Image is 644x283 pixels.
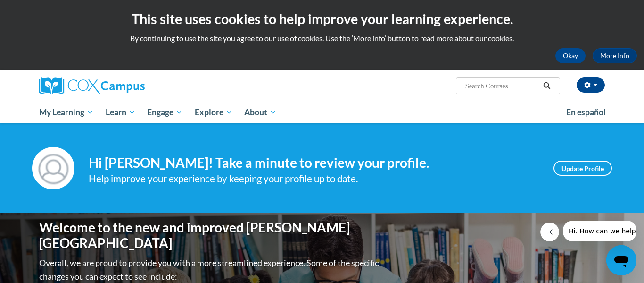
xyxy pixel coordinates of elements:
div: Main menu [25,102,619,123]
a: Learn [99,102,141,123]
span: My Learning [39,107,93,118]
a: Engage [141,102,189,123]
iframe: Message from company [563,221,636,241]
img: Profile Image [32,147,74,189]
a: About [239,102,283,123]
h1: Welcome to the new and improved [PERSON_NAME][GEOGRAPHIC_DATA] [39,220,381,251]
h2: This site uses cookies to help improve your learning experience. [7,9,637,28]
button: Okay [555,48,586,63]
span: Explore [195,107,232,118]
iframe: Button to launch messaging window [606,245,636,275]
p: By continuing to use the site you agree to our use of cookies. Use the ‘More info’ button to read... [7,33,637,43]
span: Hi. How can we help? [6,7,76,14]
iframe: Close message [540,223,559,241]
img: Cox Campus [39,77,145,94]
h4: Hi [PERSON_NAME]! Take a minute to review your profile. [89,155,539,171]
span: Engage [147,107,182,118]
span: En español [566,107,606,117]
div: Help improve your experience by keeping your profile up to date. [89,171,539,187]
a: Update Profile [553,161,612,176]
span: About [244,107,276,118]
a: Explore [189,102,239,123]
a: More Info [593,48,637,63]
button: Account Settings [577,77,605,93]
button: Search [540,80,554,92]
a: Cox Campus [39,77,218,94]
input: Search Courses [464,80,540,92]
a: My Learning [33,102,99,123]
span: Learn [106,107,135,118]
a: En español [560,103,612,122]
